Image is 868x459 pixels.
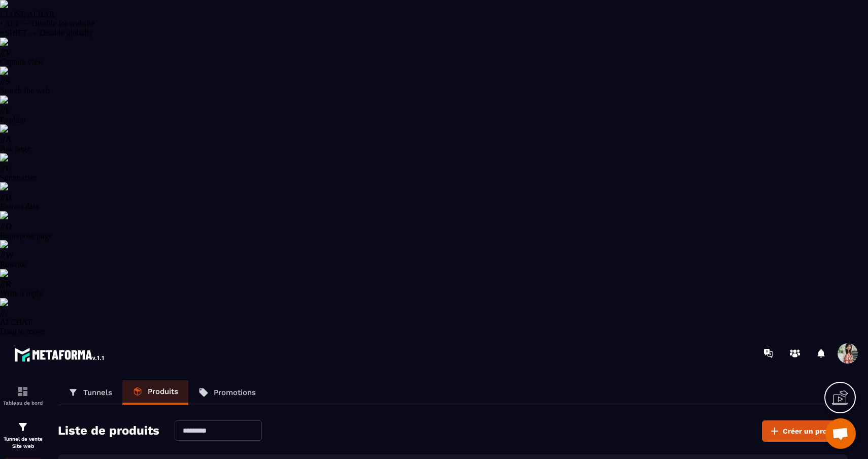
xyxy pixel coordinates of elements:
[17,421,29,433] img: formation
[17,385,29,398] img: formation
[3,413,43,457] a: formationformationTunnel de vente Site web
[783,426,841,436] span: Créer un produit
[3,436,43,450] p: Tunnel de vente Site web
[3,400,43,406] p: Tableau de bord
[214,388,256,397] p: Promotions
[122,380,188,405] a: Produits
[58,420,159,442] h2: Liste de produits
[762,420,848,442] button: Créer un produit
[14,345,106,364] img: logo
[58,380,122,405] a: Tunnels
[83,388,112,397] p: Tunnels
[148,387,178,396] p: Produits
[825,418,856,449] div: Ouvrir le chat
[188,380,266,405] a: Promotions
[3,378,43,413] a: formationformationTableau de bord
